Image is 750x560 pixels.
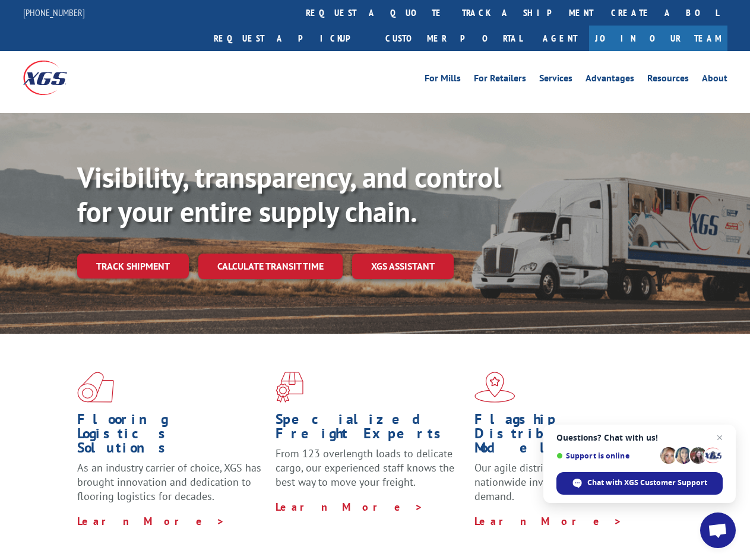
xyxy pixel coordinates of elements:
h1: Flagship Distribution Model [474,412,664,461]
a: Learn More > [474,514,622,528]
a: XGS ASSISTANT [352,254,454,279]
img: xgs-icon-focused-on-flooring-red [276,372,303,403]
img: xgs-icon-flagship-distribution-model-red [474,372,515,403]
h1: Specialized Freight Experts [276,412,465,447]
a: Open chat [700,512,736,548]
a: For Mills [425,74,461,87]
a: Track shipment [77,254,189,279]
a: Request a pickup [205,26,376,51]
a: Learn More > [77,514,225,528]
a: Services [539,74,572,87]
b: Visibility, transparency, and control for your entire supply chain. [77,159,501,230]
a: [PHONE_NUMBER] [23,7,85,18]
span: Chat with XGS Customer Support [556,472,723,495]
p: From 123 overlength loads to delicate cargo, our experienced staff knows the best way to move you... [276,447,465,499]
span: As an industry carrier of choice, XGS has brought innovation and dedication to flooring logistics... [77,461,261,503]
a: About [702,74,727,87]
a: Join Our Team [589,26,727,51]
h1: Flooring Logistics Solutions [77,412,267,461]
a: For Retailers [474,74,526,87]
span: Support is online [556,451,656,460]
a: Agent [531,26,589,51]
a: Learn More > [276,500,423,514]
span: Chat with XGS Customer Support [587,477,707,488]
span: Our agile distribution network gives you nationwide inventory management on demand. [474,461,660,503]
span: Questions? Chat with us! [556,433,723,442]
a: Resources [647,74,689,87]
a: Customer Portal [376,26,531,51]
a: Calculate transit time [198,254,343,279]
img: xgs-icon-total-supply-chain-intelligence-red [77,372,114,403]
a: Advantages [586,74,634,87]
